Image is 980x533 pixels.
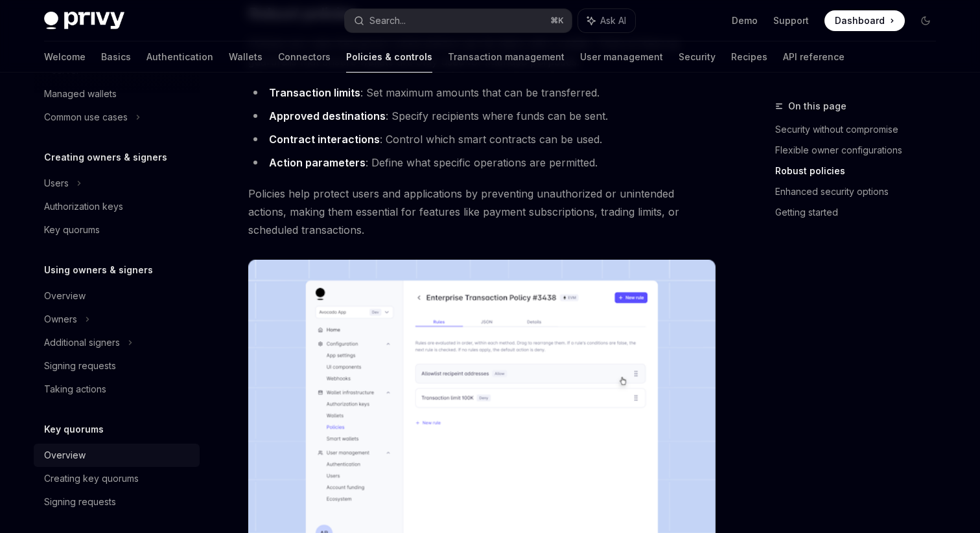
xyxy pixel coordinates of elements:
[775,161,946,181] a: Robust policies
[278,41,331,73] a: Connectors
[346,41,432,73] a: Policies & controls
[269,86,360,99] strong: Transaction limits
[269,156,366,169] strong: Action parameters
[44,494,116,510] div: Signing requests
[773,14,809,27] a: Support
[44,448,86,463] div: Overview
[44,199,123,214] div: Authorization keys
[44,222,100,238] div: Key quorums
[44,109,128,125] div: Common use cases
[44,422,104,437] h5: Key quorums
[34,467,200,490] a: Creating key quorums
[578,9,635,32] button: Ask AI
[44,471,139,486] div: Creating key quorums
[775,140,946,161] a: Flexible owner configurations
[34,354,200,378] a: Signing requests
[248,185,716,239] span: Policies help protect users and applications by preventing unauthorized or unintended actions, ma...
[44,262,153,278] h5: Using owners & signers
[34,195,200,218] a: Authorization keys
[248,130,716,148] li: : Control which smart contracts can be used.
[248,107,716,125] li: : Specify recipients where funds can be sent.
[835,14,885,27] span: Dashboard
[44,12,124,30] img: dark logo
[732,14,758,27] a: Demo
[44,176,69,191] div: Users
[775,181,946,202] a: Enhanced security options
[269,133,380,146] strong: Contract interactions
[788,98,846,114] span: On this page
[783,41,845,73] a: API reference
[34,218,200,242] a: Key quorums
[44,335,120,350] div: Additional signers
[44,312,77,327] div: Owners
[731,41,767,73] a: Recipes
[775,119,946,140] a: Security without compromise
[44,288,86,304] div: Overview
[101,41,131,73] a: Basics
[44,86,117,102] div: Managed wallets
[44,381,106,397] div: Taking actions
[44,358,116,374] div: Signing requests
[679,41,716,73] a: Security
[229,41,262,73] a: Wallets
[34,490,200,514] a: Signing requests
[775,202,946,223] a: Getting started
[448,41,565,73] a: Transaction management
[146,41,213,73] a: Authentication
[44,150,167,165] h5: Creating owners & signers
[824,10,905,31] a: Dashboard
[34,82,200,106] a: Managed wallets
[34,378,200,401] a: Taking actions
[269,109,386,122] strong: Approved destinations
[34,284,200,308] a: Overview
[580,41,663,73] a: User management
[248,153,716,172] li: : Define what specific operations are permitted.
[248,84,716,102] li: : Set maximum amounts that can be transferred.
[600,14,626,27] span: Ask AI
[550,16,564,26] span: ⌘ K
[345,9,572,32] button: Search...⌘K
[44,41,86,73] a: Welcome
[34,444,200,467] a: Overview
[915,10,936,31] button: Toggle dark mode
[369,13,406,28] div: Search...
